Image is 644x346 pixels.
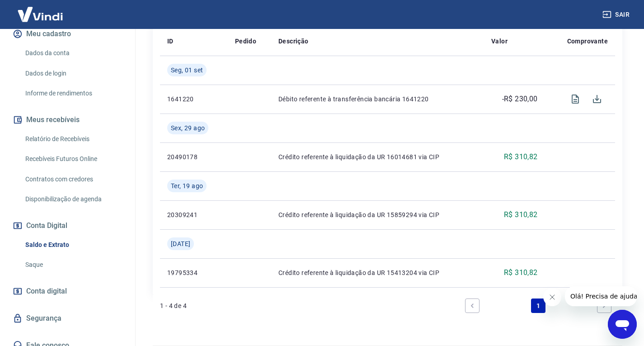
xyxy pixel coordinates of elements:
[504,267,538,278] p: R$ 310,82
[22,44,124,62] a: Dados da conta
[11,216,124,236] button: Conta Digital
[278,268,477,277] p: Crédito referente à liquidação da UR 15413204 via CIP
[11,24,124,44] button: Meu cadastro
[601,6,633,23] button: Sair
[22,130,124,148] a: Relatório de Recebíveis
[22,84,124,103] a: Informe de rendimentos
[531,299,545,313] a: Page 1 is your current page
[11,308,124,328] a: Segurança
[167,152,221,161] p: 20490178
[564,88,586,110] span: Visualizar
[586,88,608,110] span: Download
[22,170,124,189] a: Contratos com credores
[171,66,203,75] span: Seg, 01 set
[11,110,124,130] button: Meus recebíveis
[26,285,67,298] span: Conta digital
[465,299,479,313] a: Previous page
[278,37,309,46] p: Descrição
[22,150,124,168] a: Recebíveis Futuros Online
[278,210,477,219] p: Crédito referente à liquidação da UR 15859294 via CIP
[11,0,70,28] img: Vindi
[504,209,538,220] p: R$ 310,82
[235,37,256,46] p: Pedido
[22,64,124,83] a: Dados de login
[567,37,608,46] p: Comprovante
[22,236,124,254] a: Saldo e Extrato
[543,288,561,306] iframe: Fechar mensagem
[167,37,174,46] p: ID
[171,123,205,133] span: Sex, 29 ago
[502,94,538,104] p: -R$ 230,00
[167,210,221,219] p: 20309241
[11,281,124,301] a: Conta digital
[461,295,615,317] ul: Pagination
[22,190,124,209] a: Disponibilização de agenda
[22,256,124,274] a: Saque
[278,95,477,104] p: Débito referente à transferência bancária 1641220
[278,152,477,161] p: Crédito referente à liquidação da UR 16014681 via CIP
[491,37,508,46] p: Valor
[167,95,221,104] p: 1641220
[504,152,538,162] p: R$ 310,82
[167,268,221,277] p: 19795334
[608,310,637,339] iframe: Botão para abrir a janela de mensagens
[565,286,637,306] iframe: Mensagem da empresa
[5,6,76,14] span: Olá! Precisa de ajuda?
[160,301,187,310] p: 1 - 4 de 4
[171,239,190,248] span: [DATE]
[171,181,203,190] span: Ter, 19 ago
